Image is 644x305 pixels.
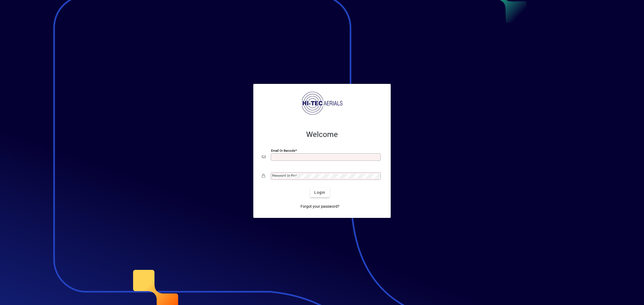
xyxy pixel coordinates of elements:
a: Forgot your password? [298,202,342,211]
mat-label: Password or Pin [272,174,295,177]
mat-label: Email or Barcode [271,148,295,152]
span: Forgot your password? [301,204,339,209]
h2: Welcome [262,130,382,139]
span: Login [314,190,325,195]
button: Login [310,188,330,198]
